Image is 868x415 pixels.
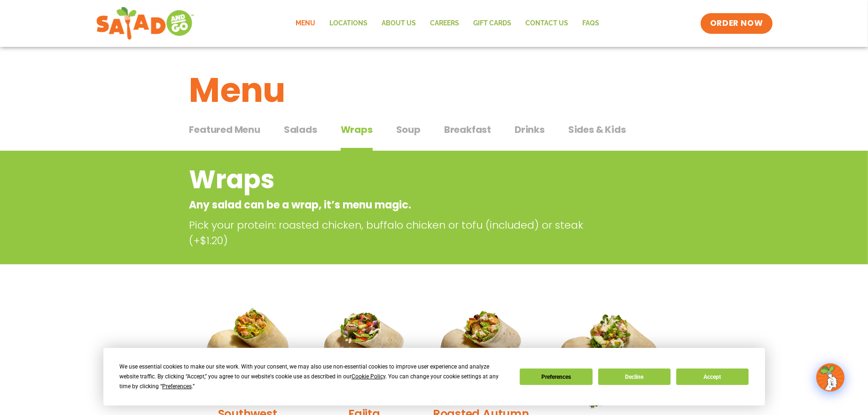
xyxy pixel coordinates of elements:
[284,123,317,137] span: Salads
[189,197,603,213] p: Any salad can be a wrap, it’s menu magic.
[323,13,375,34] a: Locations
[341,123,373,137] span: Wraps
[352,373,385,380] span: Cookie Policy
[568,123,626,137] span: Sides & Kids
[189,217,608,248] p: Pick your protein: roasted chicken, buffalo chicken or tofu (included) or steak (+$1.20)
[430,296,532,399] img: Product photo for Roasted Autumn Wrap
[189,161,603,199] h2: Wraps
[189,65,679,115] h1: Menu
[598,369,671,385] button: Decline
[162,383,192,390] span: Preferences
[289,13,607,34] nav: Menu
[444,123,491,137] span: Breakfast
[313,296,415,399] img: Product photo for Fajita Wrap
[196,296,299,399] img: Product photo for Southwest Harvest Wrap
[289,13,323,34] a: Menu
[701,13,772,34] a: ORDER NOW
[396,123,421,137] span: Soup
[103,348,765,406] div: Cookie Consent Prompt
[515,123,545,137] span: Drinks
[817,364,844,391] img: wpChatIcon
[520,369,592,385] button: Preferences
[467,13,519,34] a: GIFT CARDS
[519,13,576,34] a: Contact Us
[423,13,467,34] a: Careers
[375,13,423,34] a: About Us
[189,123,260,137] span: Featured Menu
[576,13,607,34] a: FAQs
[119,362,508,392] div: We use essential cookies to make our site work. With your consent, we may also use non-essential ...
[710,18,763,29] span: ORDER NOW
[189,119,679,151] div: Tabbed content
[96,5,195,42] img: new-SAG-logo-768×292
[676,369,749,385] button: Accept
